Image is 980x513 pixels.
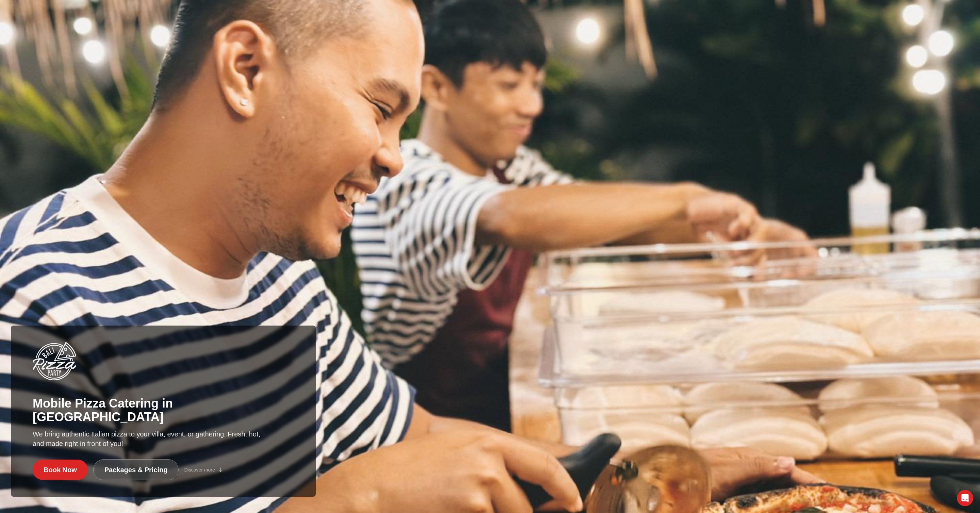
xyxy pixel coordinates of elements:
[93,459,179,480] a: Packages & Pricing
[33,342,76,380] img: Bali Pizza Party Logo - Mobile Pizza Catering in Bali
[957,490,973,506] div: Open Intercom Messenger
[33,429,261,448] p: We bring authentic Italian pizza to your villa, event, or gathering. Fresh, hot, and made right i...
[33,397,294,424] h1: Mobile Pizza Catering in [GEOGRAPHIC_DATA]
[33,460,88,480] a: Book Now
[184,466,215,473] span: Discover more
